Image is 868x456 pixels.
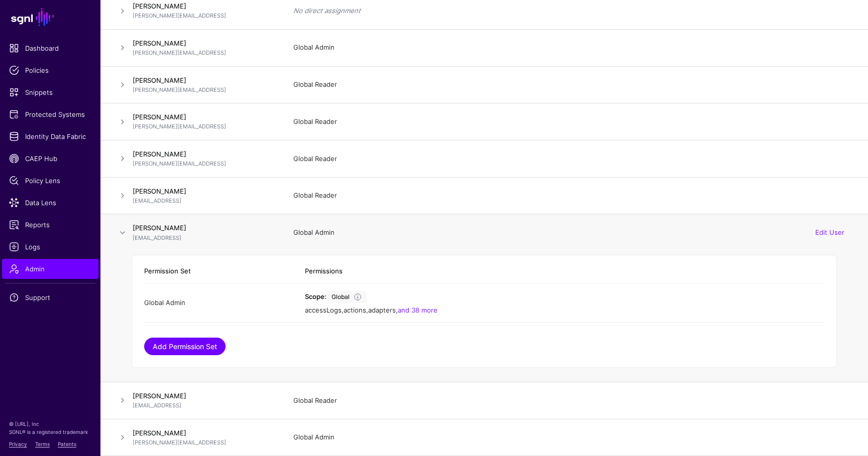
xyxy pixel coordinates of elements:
[295,259,824,283] th: Permissions
[9,242,91,252] span: Logs
[293,43,852,53] div: Global Admin
[133,2,273,11] h4: [PERSON_NAME]
[9,65,91,75] span: Policies
[9,264,91,274] span: Admin
[815,228,844,236] a: Edit User
[293,228,852,238] div: Global Admin
[293,80,852,90] div: Global Reader
[2,104,98,124] a: Protected Systems
[144,283,295,323] td: Global Admin
[133,234,273,242] p: [EMAIL_ADDRESS]
[133,39,273,48] h4: [PERSON_NAME]
[305,306,342,314] span: accessLogs
[9,292,91,302] span: Support
[9,109,91,119] span: Protected Systems
[133,49,273,57] p: [PERSON_NAME][EMAIL_ADDRESS]
[133,112,273,121] h4: [PERSON_NAME]
[305,306,824,316] div: , , ,
[2,126,98,146] a: Identity Data Fabric
[398,306,438,314] a: and 38 more
[6,6,94,28] a: SGNL
[133,76,273,85] h4: [PERSON_NAME]
[9,441,27,447] a: Privacy
[133,122,273,131] p: [PERSON_NAME][EMAIL_ADDRESS]
[9,87,91,97] span: Snippets
[144,338,226,355] a: Add Permission Set
[305,292,327,300] strong: Scope:
[9,420,91,428] p: © [URL], Inc
[133,223,273,232] h4: [PERSON_NAME]
[133,187,273,196] h4: [PERSON_NAME]
[144,259,295,283] th: Permission Set
[9,176,91,186] span: Policy Lens
[133,149,273,159] h4: [PERSON_NAME]
[9,428,91,436] p: SGNL® is a registered trademark
[133,12,273,20] p: [PERSON_NAME][EMAIL_ADDRESS]
[293,191,852,201] div: Global Reader
[2,38,98,58] a: Dashboard
[133,438,273,447] p: [PERSON_NAME][EMAIL_ADDRESS]
[2,237,98,257] a: Logs
[133,86,273,94] p: [PERSON_NAME][EMAIL_ADDRESS]
[293,432,852,442] div: Global Admin
[9,198,91,208] span: Data Lens
[2,148,98,169] a: CAEP Hub
[9,220,91,230] span: Reports
[133,401,273,410] p: [EMAIL_ADDRESS]
[368,306,396,314] span: adapters
[9,43,91,53] span: Dashboard
[2,193,98,213] a: Data Lens
[9,131,91,141] span: Identity Data Fabric
[58,441,76,447] a: Patents
[293,7,361,15] em: No direct assignment
[2,171,98,191] a: Policy Lens
[2,215,98,235] a: Reports
[293,154,852,164] div: Global Reader
[2,60,98,80] a: Policies
[9,154,91,164] span: CAEP Hub
[344,306,366,314] span: actions
[35,441,50,447] a: Terms
[133,160,273,168] p: [PERSON_NAME][EMAIL_ADDRESS]
[2,82,98,102] a: Snippets
[133,197,273,205] p: [EMAIL_ADDRESS]
[133,428,273,437] h4: [PERSON_NAME]
[2,259,98,279] a: Admin
[332,292,350,301] div: Global
[133,391,273,400] h4: [PERSON_NAME]
[293,117,852,127] div: Global Reader
[293,396,852,406] div: Global Reader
